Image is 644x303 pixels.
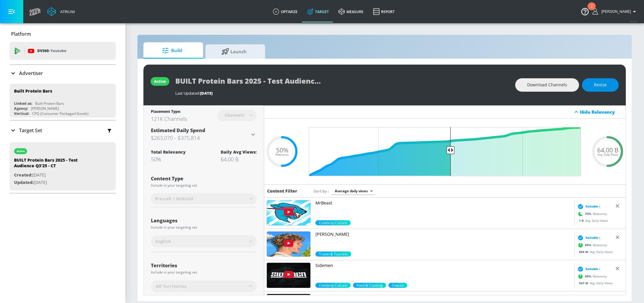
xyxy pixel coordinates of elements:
[388,283,407,288] div: 70.0%
[264,105,626,119] div: Hide Relevancy
[576,241,607,250] div: Relevancy
[151,263,257,268] div: Territories
[315,231,572,252] a: [PERSON_NAME]
[580,109,622,115] div: Hide Relevancy
[151,235,257,247] div: English
[151,184,257,187] div: Include in your targeting set
[576,266,600,272] div: Suitable ›
[579,250,590,254] span: 860 M
[586,235,600,240] span: Suitable ›
[315,263,572,283] a: Sidemen
[368,1,400,22] a: Report
[10,142,116,190] div: activeBUILT Protein Bars 2025 - Test Audience Q3'25 - CTCreated:[DATE]Updated:[DATE]
[586,267,600,271] span: Suitable ›
[585,212,593,216] span: 70 %
[353,283,386,288] span: Food & Cooking
[315,294,572,300] p: [PERSON_NAME] and [PERSON_NAME]
[267,188,297,194] h6: Content Filter
[151,115,187,122] div: 121K Channels
[19,70,43,76] p: Advertiser
[585,243,593,247] span: 99 %
[14,157,97,171] div: BUILT Protein Bars 2025 - Test Audience Q3'25 - CT
[221,156,257,163] div: 64.00 B
[315,231,572,237] p: [PERSON_NAME]
[14,172,32,178] span: Created:
[315,220,351,225] div: 70.0%
[579,281,590,285] span: 547 M
[31,106,59,111] div: [PERSON_NAME]
[275,153,289,156] span: Relevance
[151,280,257,292] div: All Territories
[19,127,42,134] p: Target Set
[599,10,631,14] span: login as: ashley.jan@zefr.com
[576,272,607,281] div: Relevancy
[156,283,186,289] span: All Territories
[576,281,613,285] div: Avg. Daily Views
[10,65,116,82] div: Advertiser
[10,42,116,60] div: DV360: Youtube
[315,263,572,268] p: Sidemen
[276,147,288,153] span: 50%
[582,78,619,92] button: Revise
[334,1,368,22] a: measure
[151,176,257,181] div: Content Type
[314,188,329,194] span: Sort by
[149,43,195,58] span: Build
[267,232,310,257] img: UUnmGIkw-KdI0W5siakKPKog
[267,200,310,225] img: UUX6OQ3DkcsbYNE6H8uQQuVA
[156,238,171,244] span: English
[14,179,97,186] p: [DATE]
[586,204,600,209] span: Suitable ›
[576,250,613,254] div: Avg. Daily Views
[388,283,407,288] span: Snacks
[211,44,257,59] span: Launch
[17,150,25,153] div: active
[315,200,572,220] a: MrBeast
[50,48,66,54] p: Youtube
[154,79,166,84] div: active
[221,149,257,155] div: Daily Avg Views:
[175,90,509,96] div: Last Updated:
[14,111,29,116] div: Vertical:
[14,88,52,94] div: Built Protein Bars
[332,187,375,195] div: Average daily views
[14,106,28,111] div: Agency:
[151,271,257,274] div: Include in your targeting set
[14,101,32,106] div: Linked as:
[579,218,585,223] span: 1 B
[268,1,302,22] a: optimize
[630,20,638,23] span: v 4.24.0
[576,235,600,241] div: Suitable ›
[315,283,351,288] div: 99.0%
[10,26,116,42] div: Platform
[576,218,608,223] div: Avg. Daily Views
[315,252,351,257] span: Travel & Tourism
[155,196,193,202] span: Pre-roll + Mid-roll
[151,109,187,115] div: Placement Type:
[151,149,186,155] div: Total Relevancy
[302,1,334,22] a: Target
[14,171,97,179] p: [DATE]
[151,218,257,223] div: Languages
[585,274,593,279] span: 99 %
[591,6,593,14] div: 2
[267,263,310,288] img: UUDogdKl7t7NHzQ95aEwkdMw
[515,78,579,92] button: Download Channels
[576,204,600,210] div: Suitable ›
[577,3,593,20] button: Open Resource Center, 2 new notifications
[200,90,213,96] span: [DATE]
[597,153,618,156] span: Avg. Daily Views
[14,179,34,185] span: Updated:
[222,113,247,118] div: Channels
[315,220,351,225] span: Celebrity Culture
[151,134,250,142] h3: $263,070 - $375,814
[151,156,186,163] div: 50%
[306,127,584,176] input: Final Threshold
[10,84,116,118] div: Built Protein BarsLinked as:Built Protein BarsAgency:[PERSON_NAME]Vertical:CPG (Consumer Packaged...
[315,252,351,257] div: 99.0%
[37,48,66,54] p: DV360:
[47,7,75,16] a: Atrium
[315,200,572,206] p: MrBeast
[353,283,386,288] div: 70.0%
